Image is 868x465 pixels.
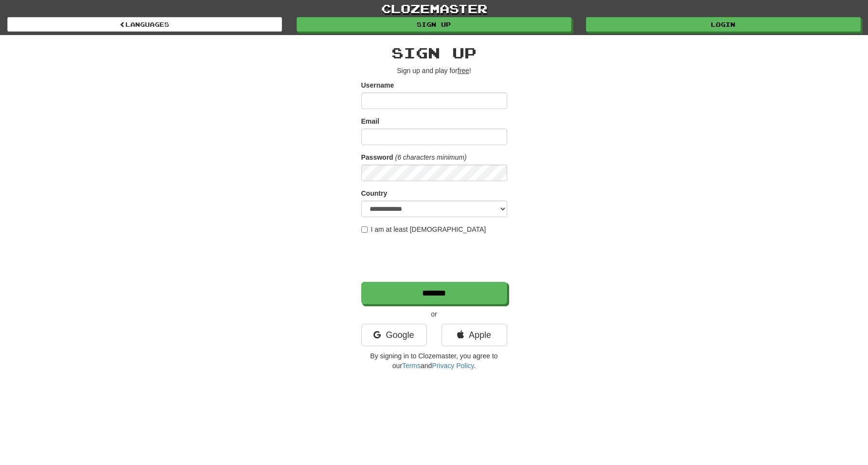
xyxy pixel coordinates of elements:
[361,309,507,319] p: or
[361,66,507,75] p: Sign up and play for !
[361,324,427,346] a: Google
[586,17,861,32] a: Login
[442,324,507,346] a: Apple
[361,80,394,90] label: Username
[361,188,388,198] label: Country
[432,362,474,370] a: Privacy Policy
[458,67,469,74] u: free
[361,224,486,234] label: I am at least [DEMOGRAPHIC_DATA]
[361,226,368,233] input: I am at least [DEMOGRAPHIC_DATA]
[297,17,571,32] a: Sign up
[361,152,393,162] label: Password
[361,351,507,371] p: By signing in to Clozemaster, you agree to our and .
[361,45,507,61] h2: Sign up
[395,153,467,161] em: (6 characters minimum)
[7,17,282,32] a: Languages
[402,362,421,370] a: Terms
[361,116,379,126] label: Email
[361,239,509,277] iframe: reCAPTCHA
